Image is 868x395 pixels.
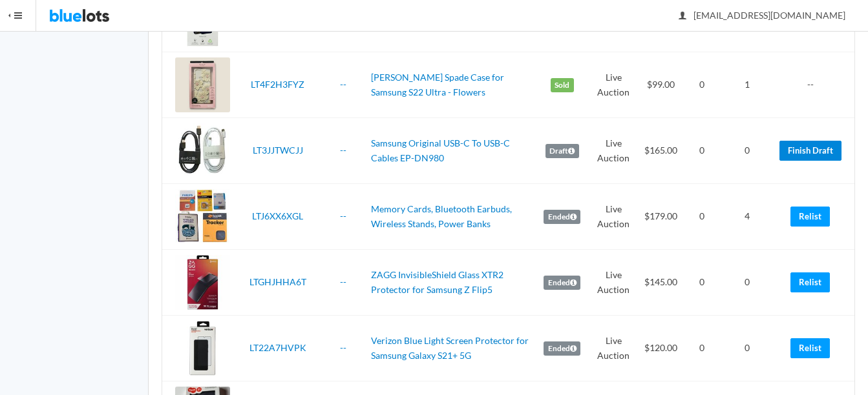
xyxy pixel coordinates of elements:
[340,210,346,221] a: --
[719,118,774,184] td: 0
[590,118,637,184] td: Live Auction
[545,144,579,158] label: Draft
[551,78,574,92] label: Sold
[637,118,684,184] td: $165.00
[684,118,719,184] td: 0
[371,137,510,163] a: Samsung Original USB-C To USB-C Cables EP-DN980
[719,184,774,250] td: 4
[371,269,503,295] a: ZAGG InvisibleShield Glass XTR2 Protector for Samsung Z Flip5
[684,316,719,381] td: 0
[590,316,637,381] td: Live Auction
[790,338,830,358] a: Relist
[251,79,304,90] a: LT4F2H3FYZ
[371,335,529,361] a: Verizon Blue Light Screen Protector for Samsung Galaxy S21+ 5G
[684,250,719,316] td: 0
[684,184,719,250] td: 0
[544,341,580,356] label: Ended
[637,184,684,250] td: $179.00
[253,145,303,156] a: LT3JJTWCJJ
[779,141,842,161] a: Finish Draft
[340,79,346,90] a: --
[590,184,637,250] td: Live Auction
[340,342,346,353] a: --
[371,6,499,32] a: dbramante1928 Phone Case for Samsung Galaxy S23+ PLUS
[252,210,303,221] a: LTJ6XX6XGL
[590,52,637,118] td: Live Auction
[544,276,580,290] label: Ended
[719,52,774,118] td: 1
[679,10,845,21] span: [EMAIL_ADDRESS][DOMAIN_NAME]
[340,145,346,156] a: --
[371,203,512,229] a: Memory Cards, Bluetooth Earbuds, Wireless Stands, Power Banks
[719,250,774,316] td: 0
[790,272,830,292] a: Relist
[790,207,830,227] a: Relist
[249,342,306,353] a: LT22A7HVPK
[637,250,684,316] td: $145.00
[684,52,719,118] td: 0
[637,52,684,118] td: $99.00
[637,316,684,381] td: $120.00
[590,250,637,316] td: Live Auction
[719,316,774,381] td: 0
[544,210,580,224] label: Ended
[774,52,854,118] td: --
[676,10,689,23] ion-icon: person
[371,72,504,97] a: [PERSON_NAME] Spade Case for Samsung S22 Ultra - Flowers
[340,276,346,287] a: --
[249,276,306,287] a: LTGHJHHA6T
